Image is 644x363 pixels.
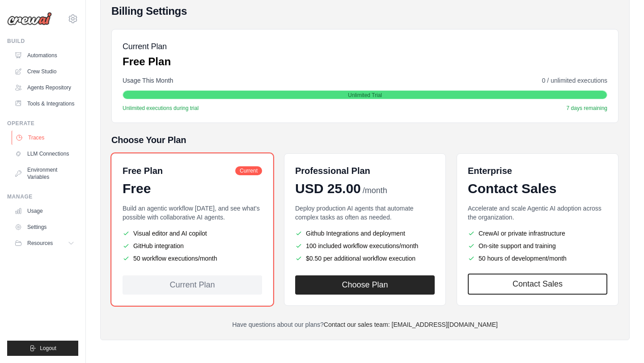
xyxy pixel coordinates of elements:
[295,181,361,197] span: USD 25.00
[468,241,607,250] li: On-site support and training
[295,204,435,222] p: Deploy production AI agents that automate complex tasks as often as needed.
[11,147,78,161] a: LLM Connections
[348,92,382,99] span: Unlimited Trial
[468,254,607,263] li: 50 hours of development/month
[123,55,171,69] p: Free Plan
[7,12,52,25] img: Logo
[542,76,607,85] span: 0 / unlimited executions
[363,185,387,197] span: /month
[111,134,619,146] h5: Choose Your Plan
[111,4,619,18] h4: Billing Settings
[123,229,262,238] li: Visual editor and AI copilot
[11,236,78,250] button: Resources
[468,204,607,222] p: Accelerate and scale Agentic AI adoption across the organization.
[123,40,171,53] h5: Current Plan
[7,38,78,45] div: Build
[295,275,435,295] button: Choose Plan
[11,80,78,95] a: Agents Repository
[11,204,78,218] a: Usage
[12,131,79,145] a: Traces
[235,166,262,175] span: Current
[324,321,498,328] a: Contact our sales team: [EMAIL_ADDRESS][DOMAIN_NAME]
[11,97,78,111] a: Tools & Integrations
[7,193,78,200] div: Manage
[111,320,619,329] p: Have questions about our plans?
[468,165,607,177] h6: Enterprise
[295,241,435,250] li: 100 included workflow executions/month
[7,120,78,127] div: Operate
[123,76,173,85] span: Usage This Month
[123,105,199,112] span: Unlimited executions during trial
[123,181,262,197] div: Free
[567,105,607,112] span: 7 days remaining
[7,341,78,356] button: Logout
[123,254,262,263] li: 50 workflow executions/month
[11,64,78,79] a: Crew Studio
[11,163,78,184] a: Environment Variables
[123,165,163,177] h6: Free Plan
[468,181,607,197] div: Contact Sales
[40,345,56,352] span: Logout
[295,165,370,177] h6: Professional Plan
[295,229,435,238] li: Github Integrations and deployment
[27,240,53,247] span: Resources
[11,220,78,234] a: Settings
[468,229,607,238] li: CrewAI or private infrastructure
[295,254,435,263] li: $0.50 per additional workflow execution
[123,275,262,295] div: Current Plan
[468,274,607,295] a: Contact Sales
[123,204,262,222] p: Build an agentic workflow [DATE], and see what's possible with collaborative AI agents.
[11,48,78,63] a: Automations
[123,241,262,250] li: GitHub integration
